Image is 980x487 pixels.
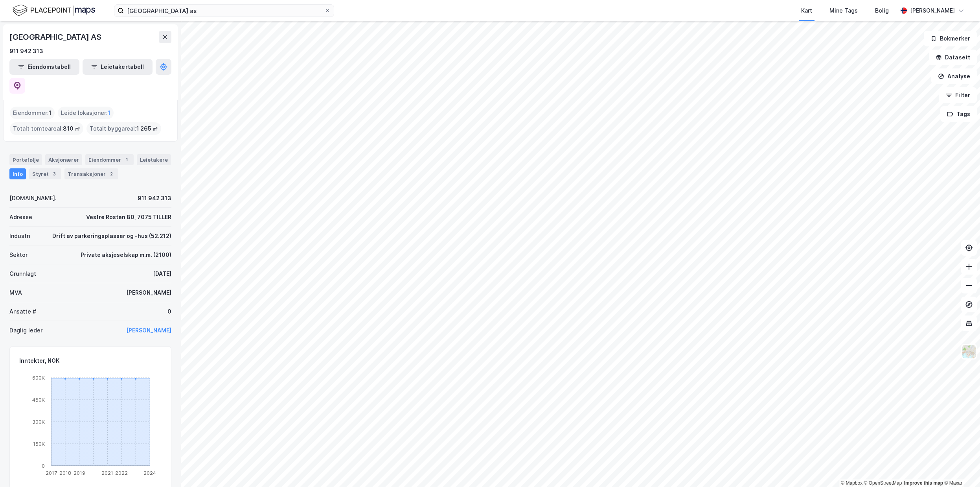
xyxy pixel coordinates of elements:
[941,449,980,487] div: Kontrollprogram for chat
[9,212,32,222] div: Adresse
[107,170,115,178] div: 2
[9,168,26,179] div: Info
[153,269,171,279] div: [DATE]
[9,326,42,335] div: Daglig leder
[9,231,30,241] div: Industri
[9,154,42,165] div: Portefølje
[9,307,36,316] div: Ansatte #
[841,480,862,486] a: Mapbox
[137,154,171,165] div: Leietakere
[9,250,28,260] div: Sektor
[19,356,59,365] div: Inntekter, NOK
[940,106,977,122] button: Tags
[86,212,171,222] div: Vestre Rosten 80, 7075 TILLER
[904,480,943,486] a: Improve this map
[10,122,83,135] div: Totalt tomteareal :
[59,470,71,476] tspan: 2018
[45,154,82,165] div: Aksjonærer
[167,307,171,316] div: 0
[52,231,171,241] div: Drift av parkeringsplasser og -hus (52.212)
[115,470,128,476] tspan: 2022
[9,59,79,75] button: Eiendomstabell
[32,418,45,424] tspan: 300K
[126,288,171,297] div: [PERSON_NAME]
[33,440,45,446] tspan: 150K
[108,108,110,118] span: 1
[910,6,955,15] div: [PERSON_NAME]
[50,170,58,178] div: 3
[124,5,324,17] input: Søk på adresse, matrikkel, gårdeiere, leietakere eller personer
[86,122,161,135] div: Totalt byggareal :
[49,108,51,118] span: 1
[74,470,85,476] tspan: 2019
[924,31,977,46] button: Bokmerker
[42,462,45,469] tspan: 0
[63,124,80,133] span: 810 ㎡
[143,470,156,476] tspan: 2024
[9,288,22,297] div: MVA
[64,168,118,179] div: Transaksjoner
[9,31,103,43] div: [GEOGRAPHIC_DATA] AS
[9,46,43,56] div: 911 942 313
[939,87,977,103] button: Filter
[829,6,858,15] div: Mine Tags
[46,470,57,476] tspan: 2017
[875,6,889,15] div: Bolig
[9,194,57,203] div: [DOMAIN_NAME].
[962,344,976,359] img: Z
[85,154,134,165] div: Eiendommer
[32,396,45,402] tspan: 450K
[123,156,131,164] div: 1
[101,470,113,476] tspan: 2021
[81,250,171,260] div: Private aksjeselskap m.m. (2100)
[931,68,977,84] button: Analyse
[29,168,61,179] div: Styret
[58,107,114,119] div: Leide lokasjoner :
[13,4,95,17] img: logo.f888ab2527a4732fd821a326f86c7f29.svg
[929,50,977,65] button: Datasett
[32,374,45,380] tspan: 600K
[10,107,55,119] div: Eiendommer :
[9,269,36,279] div: Grunnlagt
[83,59,153,75] button: Leietakertabell
[864,480,902,486] a: OpenStreetMap
[138,194,171,203] div: 911 942 313
[136,124,158,133] span: 1 265 ㎡
[801,6,812,15] div: Kart
[941,449,980,487] iframe: Chat Widget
